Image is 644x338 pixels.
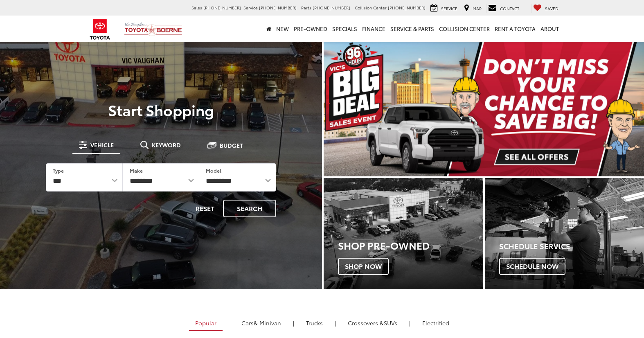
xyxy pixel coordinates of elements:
a: Map [462,4,484,13]
a: Home [264,16,274,42]
a: Electrified [416,316,455,330]
a: Popular [189,316,223,331]
li: | [291,319,296,327]
img: Big Deal Sales Event [324,41,644,176]
span: [PHONE_NUMBER] [203,5,241,11]
label: Make [130,167,143,174]
a: Cars [235,316,287,330]
div: Toyota [324,178,483,290]
a: New [274,16,291,42]
a: Service & Parts: Opens in a new tab [388,16,437,42]
li: | [407,319,412,327]
label: Model [206,167,221,174]
span: Contact [500,5,519,11]
section: Carousel section with vehicle pictures - may contain disclaimers. [324,41,644,176]
a: Pre-Owned [291,16,330,42]
span: Service [441,5,457,11]
span: Crossovers & [348,319,384,327]
label: Type [53,167,64,174]
a: Collision Center [437,16,492,42]
button: Reset [189,200,221,217]
span: Map [473,5,482,11]
span: Budget [220,142,243,148]
a: Rent a Toyota [492,16,538,42]
a: Finance [360,16,388,42]
a: Shop Pre-Owned Shop Now [324,178,483,290]
img: Toyota [85,16,115,43]
span: Service [243,5,258,11]
span: [PHONE_NUMBER] [259,5,297,11]
span: Collision Center [355,5,387,11]
a: SUVs [342,316,403,330]
span: Keyword [152,142,181,148]
span: Saved [545,5,558,11]
div: carousel slide number 1 of 1 [324,41,644,176]
a: Contact [486,4,521,13]
span: [PHONE_NUMBER] [313,5,350,11]
span: Sales [191,5,202,11]
span: Vehicle [90,142,114,148]
li: | [333,319,338,327]
span: & Minivan [254,319,281,327]
a: Service [428,4,459,13]
li: | [226,319,232,327]
img: Vic Vaughan Toyota of Boerne [124,22,182,36]
a: My Saved Vehicles [531,4,561,13]
h3: Shop Pre-Owned [338,240,483,250]
a: Trucks [300,316,329,330]
span: [PHONE_NUMBER] [388,5,426,11]
span: Shop Now [338,258,389,275]
span: Schedule Now [499,258,565,275]
button: Search [223,200,276,217]
a: Specials [330,16,360,42]
span: Parts [301,5,311,11]
a: About [538,16,561,42]
p: Start Shopping [34,101,288,118]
